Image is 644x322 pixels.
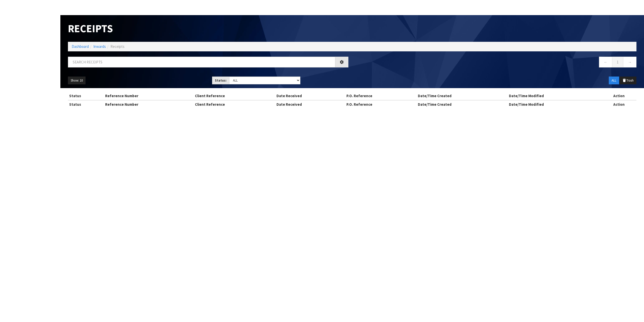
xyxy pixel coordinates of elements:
th: Date/Time Modified [508,92,602,100]
th: Client Reference [194,100,275,108]
th: Reference Number [104,100,194,108]
th: Status [68,100,104,108]
span: Receipts [110,44,125,49]
h1: Receipts [68,23,348,34]
a: → [623,57,636,67]
th: Client Reference [194,92,275,100]
button: ALL [609,77,619,85]
a: Dashboard [72,44,89,49]
th: Date/Time Created [417,100,508,108]
th: Reference Number [104,92,194,100]
th: Action [602,100,636,108]
th: Date Received [275,92,345,100]
th: P.O. Reference [345,100,417,108]
nav: Page navigation [356,57,636,69]
strong: Status: [215,78,227,83]
a: 1 [612,57,623,67]
a: Inwards [93,44,106,49]
th: P.O. Reference [345,92,417,100]
th: Date Received [275,100,345,108]
th: Date/Time Created [417,92,508,100]
th: Status [68,92,104,100]
button: Trash [620,77,636,85]
a: ← [599,57,612,67]
input: Search receipts [68,57,335,67]
th: Date/Time Modified [508,100,602,108]
button: Show: 10 [68,77,86,85]
th: Action [602,92,636,100]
